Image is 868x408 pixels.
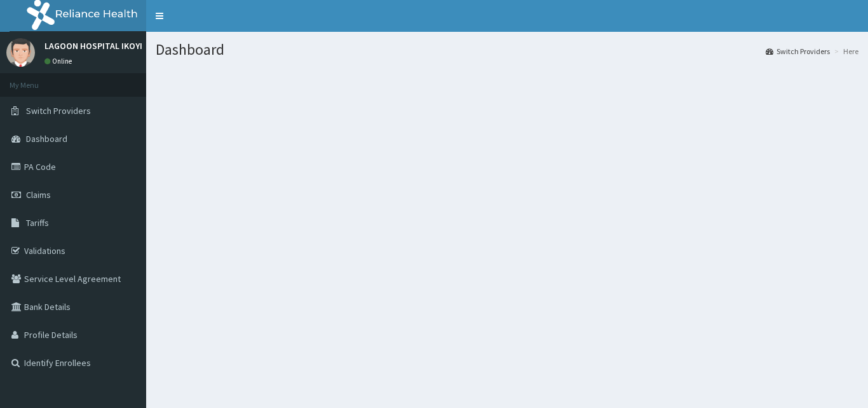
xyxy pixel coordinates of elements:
[156,41,858,58] h1: Dashboard
[26,217,49,229] span: Tariffs
[44,57,75,66] a: Online
[6,38,35,67] img: User Image
[26,105,91,116] span: Switch Providers
[44,41,142,50] p: LAGOON HOSPITAL IKOYI
[26,133,67,144] span: Dashboard
[766,46,830,57] a: Switch Providers
[26,189,51,200] span: Claims
[831,46,858,57] li: Here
